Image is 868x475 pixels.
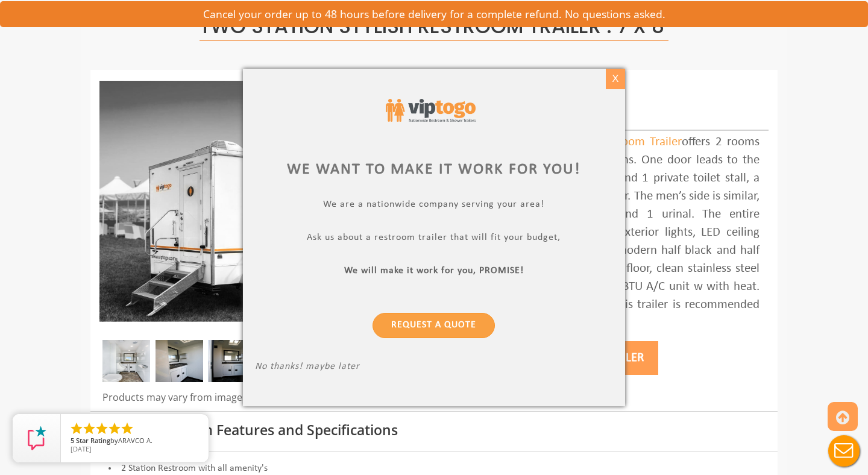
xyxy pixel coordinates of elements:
[76,436,110,445] span: Star Rating
[606,69,624,89] div: X
[120,421,134,436] li: 
[71,436,74,445] span: 5
[820,427,868,475] button: Live Chat
[344,266,524,275] b: We will make it work for you, PROMISE!
[107,421,122,436] li: 
[373,313,495,338] a: Request a Quote
[118,436,153,445] span: ARAVCO A.
[255,199,613,213] p: We are a nationwide company serving your area!
[255,159,613,181] div: We want to make it work for you!
[69,421,84,436] li: 
[386,99,475,122] img: viptogo logo
[95,421,109,436] li: 
[71,444,92,453] span: [DATE]
[71,437,199,445] span: by
[82,421,96,436] li: 
[25,426,49,450] img: Review Rating
[255,232,613,246] p: Ask us about a restroom trailer that will fit your budget,
[255,361,613,375] p: No thanks! maybe later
